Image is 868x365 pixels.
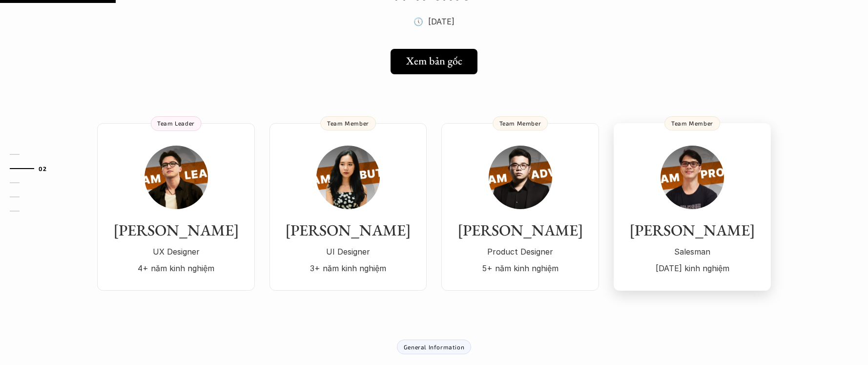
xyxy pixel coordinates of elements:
a: [PERSON_NAME]Product Designer5+ năm kinh nghiệmTeam Member [441,123,599,291]
a: Xem bản gốc [391,49,477,74]
p: Product Designer [451,244,589,259]
h3: [PERSON_NAME] [107,221,245,239]
p: Team Member [327,120,369,127]
a: 02 [10,163,56,174]
p: UX Designer [107,244,245,259]
p: General Information [404,344,464,350]
h3: [PERSON_NAME] [451,221,589,239]
p: 4+ năm kinh nghiệm [107,261,245,276]
p: Team Leader [157,120,195,127]
a: [PERSON_NAME]UI Designer3+ năm kinh nghiệmTeam Member [269,123,427,291]
p: Salesman [623,244,761,259]
h3: [PERSON_NAME] [623,221,761,239]
p: UI Designer [279,244,417,259]
p: [DATE] kinh nghiệm [623,261,761,276]
p: 🕔 [DATE] [413,14,455,29]
p: 3+ năm kinh nghiệm [279,261,417,276]
p: Team Member [671,120,713,127]
h5: Xem bản gốc [406,55,462,67]
p: Team Member [499,120,541,127]
a: [PERSON_NAME]UX Designer4+ năm kinh nghiệmTeam Leader [97,123,255,291]
strong: 02 [39,165,46,172]
h3: [PERSON_NAME] [279,221,417,239]
a: [PERSON_NAME]Salesman[DATE] kinh nghiệmTeam Member [614,123,771,291]
p: 5+ năm kinh nghiệm [451,261,589,276]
